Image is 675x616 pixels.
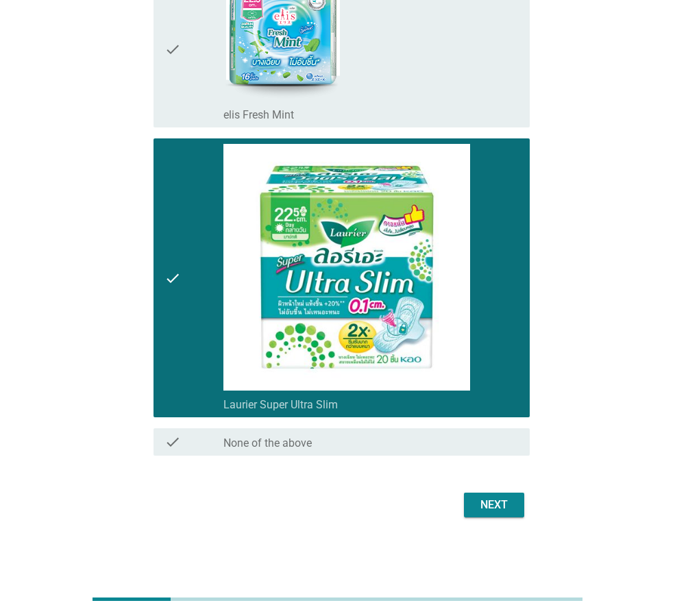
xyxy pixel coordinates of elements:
i: check [164,434,181,450]
label: None of the above [223,436,312,450]
button: Next [464,493,524,517]
label: Laurier Super Ultra Slim [223,398,338,412]
i: check [164,144,181,412]
div: Next [475,497,513,513]
img: 6bd75999-55f3-43dd-8cdb-a45b8cc376d8-LSSG-22.5-20-pcs-F.jpg [223,144,470,391]
label: elis Fresh Mint [223,108,294,122]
